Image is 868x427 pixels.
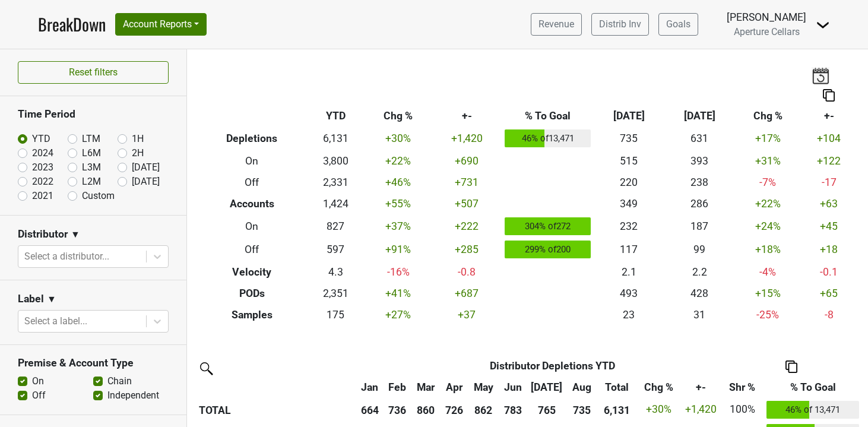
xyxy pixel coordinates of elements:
label: Off [32,388,46,403]
th: +- [801,106,857,127]
label: [DATE] [132,160,160,175]
td: -0.8 [432,261,502,283]
label: Independent [107,388,159,403]
button: Account Reports [115,13,207,36]
td: +104 [801,127,857,151]
td: +15 % [735,283,801,304]
h3: Distributor [18,228,68,241]
td: +24 % [735,214,801,238]
td: 827 [306,214,365,238]
h3: Label [18,293,44,305]
td: +18 [801,238,857,262]
th: Off [198,238,306,262]
td: +22 % [365,150,431,172]
td: 23 [594,304,664,325]
td: 238 [664,172,735,193]
th: 862 [468,398,499,422]
td: +46 % [365,172,431,193]
td: 735 [594,127,664,151]
td: 117 [594,238,664,262]
td: -4 % [735,261,801,283]
label: YTD [32,132,50,146]
th: Accounts [198,193,306,214]
th: +-: activate to sort column ascending [681,377,721,398]
th: Jan: activate to sort column ascending [356,377,384,398]
td: +37 [432,304,502,325]
th: Mar: activate to sort column ascending [411,377,441,398]
td: 175 [306,304,365,325]
td: 349 [594,193,664,214]
th: 735 [567,398,597,422]
th: May: activate to sort column ascending [468,377,499,398]
th: &nbsp;: activate to sort column ascending [196,377,356,398]
th: YTD [306,106,365,127]
td: 232 [594,214,664,238]
td: +690 [432,150,502,172]
td: 2,351 [306,283,365,304]
th: Jul: activate to sort column ascending [527,377,566,398]
th: Chg %: activate to sort column ascending [637,377,681,398]
td: 286 [664,193,735,214]
td: 99 [664,238,735,262]
td: 187 [664,214,735,238]
th: TOTAL [196,398,356,422]
label: L3M [82,160,101,175]
label: 2024 [32,146,53,160]
td: +507 [432,193,502,214]
td: -16 % [365,261,431,283]
th: 765 [527,398,566,422]
td: +285 [432,238,502,262]
th: Samples [198,304,306,325]
td: 428 [664,283,735,304]
img: last_updated_date [812,67,829,84]
button: Reset filters [18,61,169,84]
a: BreakDown [38,12,106,37]
label: Chain [107,374,132,388]
td: +122 [801,150,857,172]
a: Revenue [531,13,582,36]
label: 2023 [32,160,53,175]
th: Jun: activate to sort column ascending [499,377,527,398]
th: Chg % [365,106,431,127]
img: filter [196,358,215,377]
th: [DATE] [594,106,664,127]
th: [DATE] [664,106,735,127]
label: L6M [82,146,101,160]
td: 100% [721,398,764,422]
td: +41 % [365,283,431,304]
th: 726 [441,398,468,422]
td: +687 [432,283,502,304]
img: Dropdown Menu [816,18,830,32]
label: LTM [82,132,100,146]
td: 220 [594,172,664,193]
label: 1H [132,132,144,146]
a: Goals [658,13,698,36]
label: [DATE] [132,175,160,189]
td: 31 [664,304,735,325]
td: +30 % [365,127,431,151]
span: ▼ [47,292,56,306]
label: 2022 [32,175,53,189]
td: 393 [664,150,735,172]
label: Custom [82,189,115,203]
th: Total: activate to sort column ascending [597,377,637,398]
td: 631 [664,127,735,151]
td: +731 [432,172,502,193]
td: 6,131 [306,127,365,151]
span: Aperture Cellars [734,26,800,37]
label: L2M [82,175,101,189]
td: -17 [801,172,857,193]
th: Shr %: activate to sort column ascending [721,377,764,398]
td: 3,800 [306,150,365,172]
th: Feb: activate to sort column ascending [384,377,411,398]
h3: Time Period [18,108,169,121]
td: +22 % [735,193,801,214]
td: 493 [594,283,664,304]
td: +18 % [735,238,801,262]
td: 4.3 [306,261,365,283]
td: 515 [594,150,664,172]
th: Chg % [735,106,801,127]
td: +31 % [735,150,801,172]
a: Distrib Inv [591,13,649,36]
th: 736 [384,398,411,422]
